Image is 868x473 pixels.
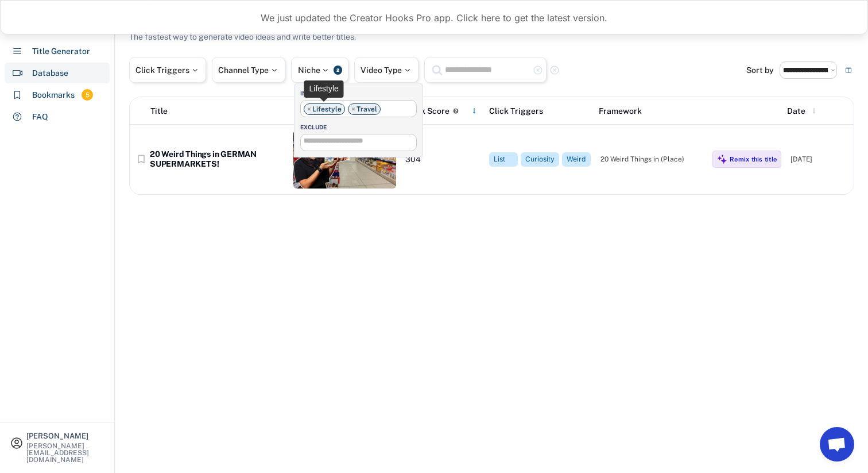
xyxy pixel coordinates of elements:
[334,66,342,75] div: 2
[348,103,381,115] li: Travel
[549,65,560,75] button: highlight_remove
[293,130,396,189] img: 20WeirdThingsinGERMANSUPERMARKETS-DeanaandPhil.jpg
[746,66,774,74] div: Sort by
[307,106,311,113] span: ×
[730,155,777,163] div: Remix this title
[218,66,279,74] div: Channel Type
[717,154,727,164] img: MagicMajor%20%28Purple%29.svg
[361,66,412,74] div: Video Type
[533,65,543,75] button: highlight_remove
[32,89,75,101] div: Bookmarks
[489,105,590,117] div: Click Triggers
[26,443,104,463] div: [PERSON_NAME][EMAIL_ADDRESS][DOMAIN_NAME]
[298,66,331,74] div: Niche
[304,103,345,115] li: Lifestyle
[525,155,555,164] div: Curiosity
[135,66,200,74] div: Click Triggers
[135,153,147,165] button: bookmark_border
[82,90,93,100] div: 5
[405,105,449,117] div: Hook Score
[150,149,284,170] div: 20 Weird Things in GERMAN SUPERMARKETS!
[32,111,48,123] div: FAQ
[129,31,356,43] div: The fastest way to generate video ideas and write better titles.
[32,67,68,79] div: Database
[26,432,104,440] div: [PERSON_NAME]
[150,105,168,117] div: Title
[351,106,355,113] span: ×
[790,154,848,164] div: [DATE]
[600,154,703,164] div: 20 Weird Things in (Place)
[494,155,513,164] div: List
[405,155,480,165] div: 304
[567,155,586,164] div: Weird
[32,45,90,57] div: Title Generator
[599,105,700,117] div: Framework
[787,105,805,117] div: Date
[300,123,423,131] div: EXCLUDE
[820,427,854,462] a: Open chat
[300,89,423,97] div: INCLUDE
